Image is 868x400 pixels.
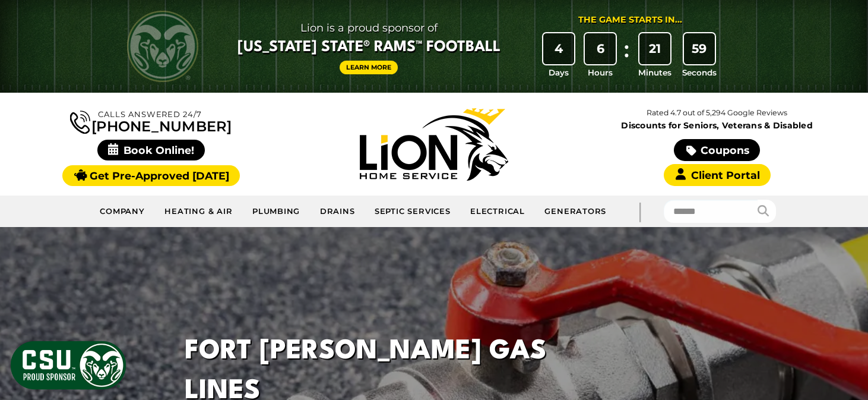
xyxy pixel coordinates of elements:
a: Get Pre-Approved [DATE] [62,165,240,186]
a: [PHONE_NUMBER] [70,108,232,134]
span: Seconds [682,67,717,78]
a: Drains [310,200,365,223]
div: 4 [543,33,574,64]
span: Hours [588,67,613,78]
a: Heating & Air [155,200,243,223]
span: [US_STATE] State® Rams™ Football [237,37,500,58]
span: Book Online! [97,140,205,160]
div: The Game Starts in... [578,14,682,27]
div: 6 [585,33,616,64]
img: CSU Rams logo [127,11,198,82]
a: Electrical [461,200,535,223]
a: Plumbing [243,200,311,223]
img: Lion Home Service [360,108,508,181]
a: Client Portal [664,164,771,186]
span: Lion is a proud sponsor of [237,18,500,37]
a: Coupons [674,139,759,161]
div: | [616,196,664,227]
div: 21 [639,33,670,64]
span: Minutes [638,67,671,78]
img: CSU Sponsor Badge [9,339,128,391]
div: 59 [684,33,715,64]
a: Company [90,200,155,223]
p: Rated 4.7 out of 5,294 Google Reviews [575,106,859,119]
span: Days [549,67,569,78]
a: Learn More [340,61,398,74]
span: Discounts for Seniors, Veterans & Disabled [578,121,856,130]
div: : [621,33,633,79]
a: Generators [535,200,616,223]
a: Septic Services [365,200,461,223]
